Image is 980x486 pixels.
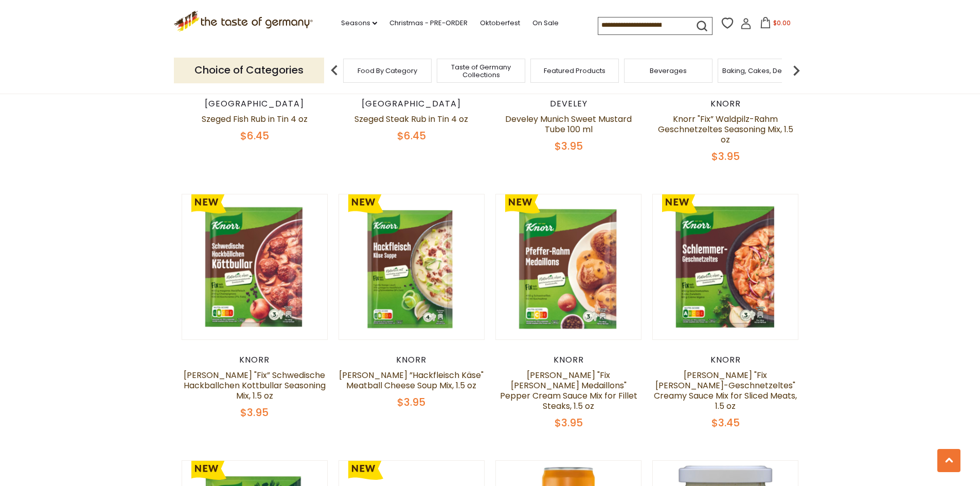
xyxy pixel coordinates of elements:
a: Szeged Fish Rub in Tin 4 oz [202,113,308,125]
a: Seasons [341,17,377,29]
a: Taste of Germany Collections [440,63,522,79]
div: [GEOGRAPHIC_DATA] [338,99,485,109]
img: Knorr "Fix” Schwedische Hackballchen Kottbullar Seasoning Mix, 1.5 oz [182,194,328,340]
a: Christmas - PRE-ORDER [389,17,468,29]
div: Knorr [495,355,642,365]
span: $3.95 [240,405,269,420]
div: Knorr [652,355,799,365]
a: Beverages [650,67,687,75]
a: Baking, Cakes, Desserts [722,67,802,75]
a: Oktoberfest [480,17,520,29]
div: Knorr [338,355,485,365]
div: Knorr [182,355,328,365]
a: [PERSON_NAME] "Fix” Schwedische Hackballchen Kottbullar Seasoning Mix, 1.5 oz [184,369,326,402]
div: Knorr [652,99,799,109]
img: next arrow [786,60,807,81]
div: [GEOGRAPHIC_DATA] [182,99,328,109]
a: On Sale [532,17,559,29]
span: $3.95 [555,139,583,153]
img: Knorr ”Hackfleisch Käse" Meatball Cheese Soup Mix, 1.5 oz [339,194,485,340]
a: [PERSON_NAME] ”Hackfleisch Käse" Meatball Cheese Soup Mix, 1.5 oz [339,369,484,391]
a: Food By Category [358,67,417,75]
div: Develey [495,99,642,109]
a: [PERSON_NAME] "Fix [PERSON_NAME] Medaillons" Pepper Cream Sauce Mix for Fillet Steaks, 1.5 oz [500,369,637,412]
span: $3.45 [711,416,740,430]
a: Develey Munich Sweet Mustard Tube 100 ml [505,113,632,135]
a: Featured Products [544,67,605,75]
button: $0.00 [754,17,797,32]
a: Szeged Steak Rub in Tin 4 oz [354,113,468,125]
p: Choice of Categories [174,58,324,83]
span: $3.95 [555,416,583,430]
span: $3.95 [397,395,425,409]
img: Knorr "Fix Schlemmer-Geschnetzeltes" Creamy Sauce Mix for Sliced Meats, 1.5 oz [653,194,798,340]
span: $6.45 [240,129,269,143]
img: previous arrow [324,60,345,81]
a: [PERSON_NAME] "Fix [PERSON_NAME]-Geschnetzeltes" Creamy Sauce Mix for Sliced Meats, 1.5 oz [654,369,797,412]
span: $6.45 [397,129,426,143]
span: $0.00 [773,19,791,27]
img: Knorr "Fix Pfeffer-Rahm Medaillons" Pepper Cream Sauce Mix for Fillet Steaks, 1.5 oz [496,194,642,340]
a: Knorr "Fix” Waldpilz-Rahm Geschnetzeltes Seasoning Mix, 1.5 oz [658,113,793,146]
span: $3.95 [711,149,740,164]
